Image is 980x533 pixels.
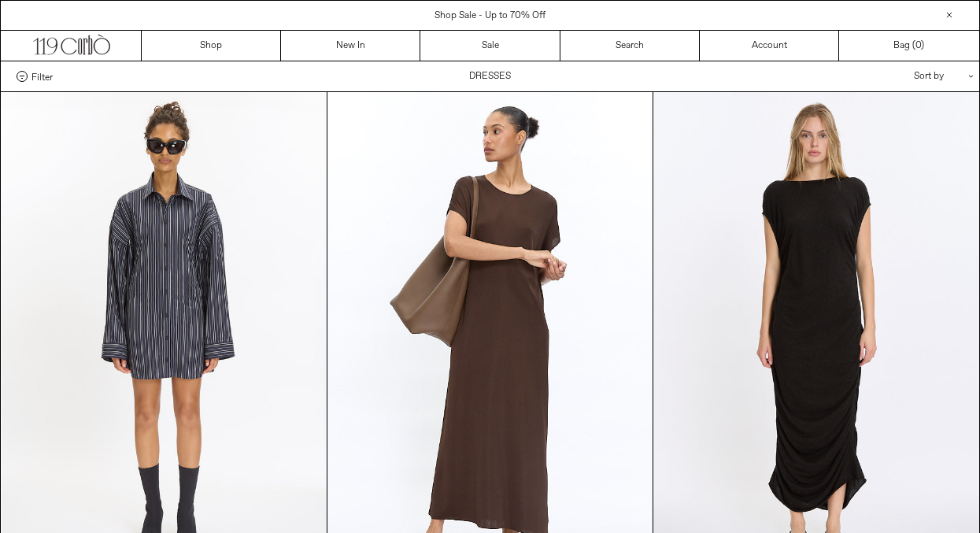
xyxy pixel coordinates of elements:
span: 0 [915,39,921,52]
a: Shop [142,31,281,61]
a: New In [281,31,420,61]
span: ) [915,39,924,53]
a: Shop Sale - Up to 70% Off [435,9,545,22]
span: Filter [31,71,53,82]
a: Bag () [839,31,978,61]
div: Sort by [822,61,963,91]
a: Account [700,31,839,61]
a: Search [560,31,700,61]
a: Sale [420,31,560,61]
